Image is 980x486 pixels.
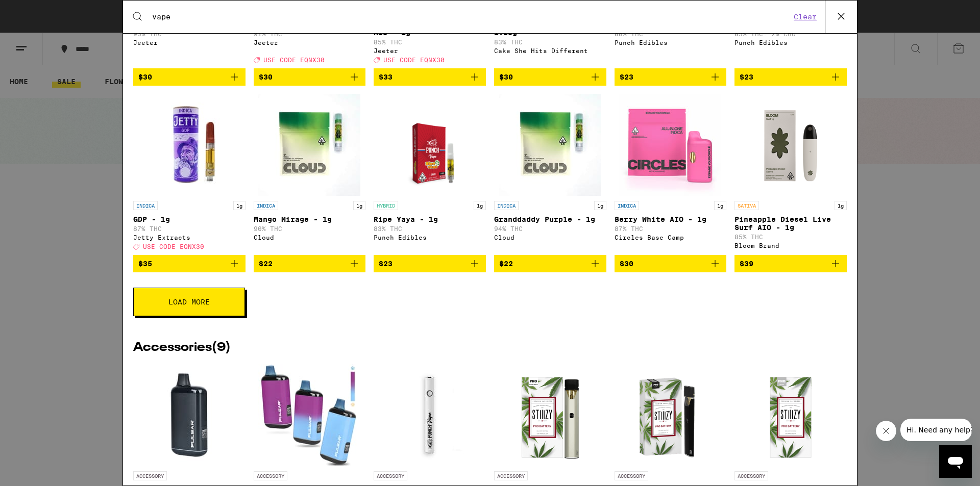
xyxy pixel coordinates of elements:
[133,225,246,232] p: 87% THC
[254,234,366,241] div: Cloud
[619,94,721,196] img: Circles Base Camp - Berry White AIO - 1g
[254,39,366,46] div: Jeeter
[138,260,152,268] span: $35
[133,94,246,255] a: Open page for GDP - 1g from Jetty Extracts
[383,57,445,63] span: USE CODE EQNX30
[133,234,246,241] div: Jetty Extracts
[6,7,73,15] span: Hi. Need any help?
[791,12,820,21] button: Clear
[734,39,847,46] div: Punch Edibles
[615,39,727,46] div: Punch Edibles
[259,73,273,81] span: $30
[900,419,972,441] iframe: Message from company
[374,215,486,223] p: Ripe Yaya - 1g
[494,215,606,223] p: Granddaddy Purple - 1g
[254,225,366,232] p: 90% THC
[734,201,759,210] p: SATIVA
[615,255,727,272] button: Add to bag
[499,94,601,196] img: Cloud - Granddaddy Purple - 1g
[133,201,158,210] p: INDICA
[734,242,847,249] div: Bloom Brand
[615,471,648,480] p: ACCESSORY
[254,31,366,37] p: 91% THC
[374,225,486,232] p: 83% THC
[620,73,633,81] span: $23
[379,260,393,268] span: $23
[379,73,393,81] span: $33
[374,471,407,480] p: ACCESSORY
[594,201,606,210] p: 1g
[714,201,726,210] p: 1g
[494,94,606,255] a: Open page for Granddaddy Purple - 1g from Cloud
[615,68,727,86] button: Add to bag
[143,243,204,250] span: USE CODE EQNX30
[939,445,972,478] iframe: Button to launch messaging window
[734,255,847,272] button: Add to bag
[374,94,486,255] a: Open page for Ripe Yaya - 1g from Punch Edibles
[133,342,847,354] h2: Accessories ( 9 )
[499,73,513,81] span: $30
[379,364,481,466] img: Punch Edibles - 510 Thread Punch Battery
[133,471,167,480] p: ACCESSORY
[254,94,366,255] a: Open page for Mango Mirage - 1g from Cloud
[740,94,842,196] img: Bloom Brand - Pineapple Diesel Live Surf AIO - 1g
[138,73,152,81] span: $30
[876,421,896,441] iframe: Close message
[494,47,606,54] div: Cake She Hits Different
[494,471,528,480] p: ACCESSORY
[499,364,601,466] img: STIIIZY - Pearl White Pro Battery
[734,215,847,232] p: Pineapple Diesel Live Surf AIO - 1g
[374,68,486,86] button: Add to bag
[615,201,639,210] p: INDICA
[615,234,727,241] div: Circles Base Camp
[374,201,398,210] p: HYBRID
[138,94,240,196] img: Jetty Extracts - GDP - 1g
[734,68,847,86] button: Add to bag
[254,215,366,223] p: Mango Mirage - 1g
[494,234,606,241] div: Cloud
[254,471,287,480] p: ACCESSORY
[494,39,606,45] p: 83% THC
[254,255,366,272] button: Add to bag
[734,94,847,255] a: Open page for Pineapple Diesel Live Surf AIO - 1g from Bloom Brand
[254,68,366,86] button: Add to bag
[734,234,847,240] p: 85% THC
[258,94,360,196] img: Cloud - Mango Mirage - 1g
[615,31,727,37] p: 88% THC
[620,260,633,268] span: $30
[133,215,246,223] p: GDP - 1g
[494,68,606,86] button: Add to bag
[374,255,486,272] button: Add to bag
[615,94,727,255] a: Open page for Berry White AIO - 1g from Circles Base Camp
[374,39,486,45] p: 85% THC
[133,255,246,272] button: Add to bag
[138,364,240,466] img: Pulsar - DL 2.0 Pro - Black
[254,201,278,210] p: INDICA
[734,31,847,37] p: 85% THC: 2% CBD
[474,201,486,210] p: 1g
[615,215,727,223] p: Berry White AIO - 1g
[374,234,486,241] div: Punch Edibles
[740,73,753,81] span: $23
[835,201,847,210] p: 1g
[390,94,470,196] img: Punch Edibles - Ripe Yaya - 1g
[494,201,519,210] p: INDICA
[494,225,606,232] p: 94% THC
[133,288,245,316] button: Load More
[734,471,768,480] p: ACCESSORY
[615,225,727,232] p: 87% THC
[499,260,513,268] span: $22
[133,31,246,37] p: 93% THC
[258,364,360,466] img: Pulsar - DL 2.0 Pro: Thermos Series - Purple
[133,68,246,86] button: Add to bag
[152,12,791,21] input: Search for products & categories
[133,39,246,46] div: Jeeter
[263,57,325,63] span: USE CODE EQNX30
[619,364,721,466] img: STIIIZY - STIIIZY Black Pro Battery
[494,255,606,272] button: Add to bag
[259,260,273,268] span: $22
[740,260,753,268] span: $39
[374,47,486,54] div: Jeeter
[233,201,246,210] p: 1g
[353,201,365,210] p: 1g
